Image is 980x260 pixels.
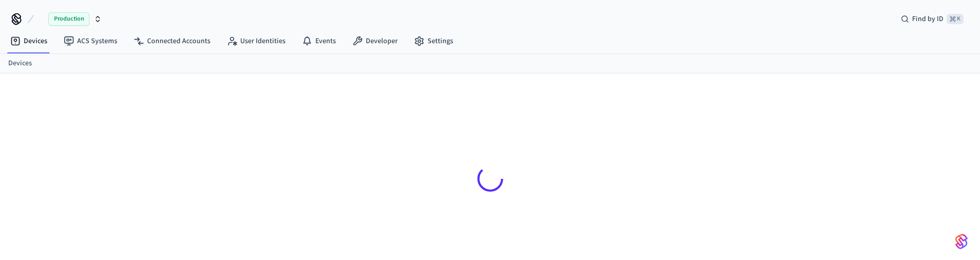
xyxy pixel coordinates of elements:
[912,14,943,24] span: Find by ID
[219,32,294,50] a: User Identities
[48,12,90,26] span: Production
[8,58,32,69] a: Devices
[2,32,56,50] a: Devices
[406,32,461,50] a: Settings
[56,32,126,50] a: ACS Systems
[955,233,968,250] img: SeamLogoGradient.69752ec5.svg
[947,14,964,24] span: ⌘ K
[344,32,406,50] a: Developer
[126,32,219,50] a: Connected Accounts
[893,10,972,28] div: Find by ID⌘ K
[294,32,344,50] a: Events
